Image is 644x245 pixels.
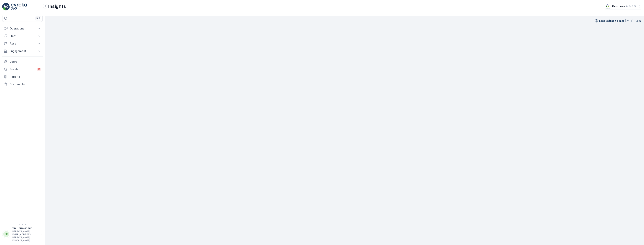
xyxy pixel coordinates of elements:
[2,81,43,88] a: Documents
[10,67,34,71] p: Events
[37,68,40,71] p: 99
[625,19,641,23] p: [DATE] 10:19
[2,25,43,32] button: Operations
[2,47,43,55] button: Engagement
[10,42,35,45] p: Asset
[605,4,611,8] img: Screenshot_2024-07-26_at_13.33.01.png
[2,73,43,81] a: Reports
[599,19,624,23] p: Last Refresh Time :
[2,40,43,47] button: Asset
[12,226,40,230] p: renuterra.admin
[2,58,43,66] a: Users
[10,60,41,64] p: Users
[10,27,35,30] p: Operations
[605,3,641,10] button: Renuterra(+04:00)
[626,5,636,8] p: ( +04:00 )
[612,5,625,8] p: Renuterra
[10,82,41,86] p: Documents
[2,223,43,225] span: v 1.50.3
[11,3,27,11] img: logo_light-DOdMpM7g.png
[2,226,43,242] button: RRrenuterra.admin[PERSON_NAME][EMAIL_ADDRESS][PERSON_NAME][DOMAIN_NAME]
[10,34,35,38] p: Fleet
[48,3,66,9] p: Insights
[10,49,35,53] p: Engagement
[2,3,10,11] img: logo
[3,231,9,237] div: RR
[2,32,43,40] button: Fleet
[12,230,40,242] p: [PERSON_NAME][EMAIL_ADDRESS][PERSON_NAME][DOMAIN_NAME]
[36,17,40,20] p: ⌘B
[10,75,41,79] p: Reports
[2,66,43,73] a: Events99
